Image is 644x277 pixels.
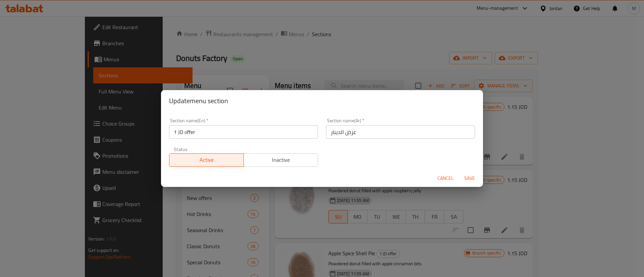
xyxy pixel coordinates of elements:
button: Active [169,153,244,167]
span: Save [462,174,478,183]
span: Cancel [437,174,453,183]
h2: Update menu section [169,95,475,106]
button: Cancel [435,172,456,185]
span: Inactive [247,155,316,165]
button: Inactive [244,153,318,167]
button: Save [459,172,480,185]
input: Please enter section name(ar) [326,125,475,139]
span: Active [172,155,241,165]
input: Please enter section name(en) [169,125,318,139]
